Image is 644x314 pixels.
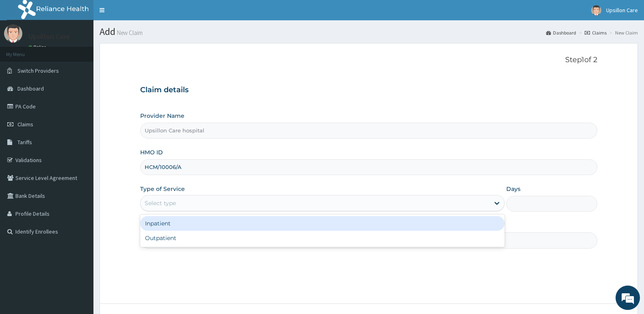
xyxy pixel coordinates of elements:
li: New Claim [607,29,638,36]
span: Tariffs [17,139,32,146]
span: Switch Providers [17,67,59,74]
input: Enter HMO ID [140,159,597,175]
label: Type of Service [140,185,185,193]
span: Upsillon Care [606,6,638,14]
label: Days [506,185,520,193]
h3: Claim details [140,86,597,95]
div: Outpatient [140,231,504,245]
img: User Image [4,24,22,43]
h1: Add [100,26,638,37]
p: Upsillon Care [28,33,70,40]
a: Claims [585,29,607,36]
label: Provider Name [140,112,184,120]
div: Inpatient [140,216,504,231]
a: Online [28,44,48,50]
small: New Claim [115,30,143,36]
div: Select type [145,199,176,207]
p: Step 1 of 2 [140,56,597,65]
a: Dashboard [546,29,576,36]
span: Claims [17,121,33,128]
label: HMO ID [140,148,163,156]
span: Dashboard [17,85,44,92]
img: User Image [591,5,601,15]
